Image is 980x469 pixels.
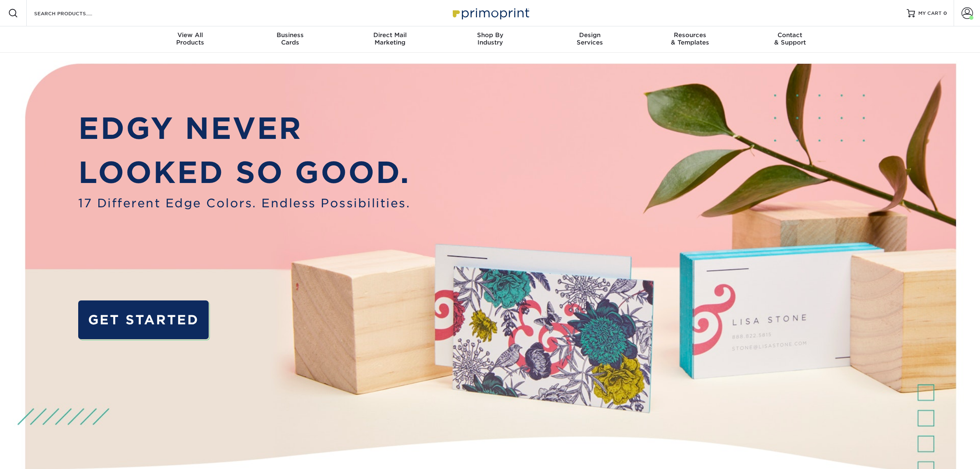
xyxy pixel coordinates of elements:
[140,31,240,39] span: View All
[740,31,840,46] div: & Support
[340,31,440,46] div: Marketing
[449,4,531,22] img: Primoprint
[540,31,640,39] span: Design
[340,31,440,39] span: Direct Mail
[78,150,410,195] p: LOOKED SO GOOD.
[33,8,114,18] input: SEARCH PRODUCTS.....
[740,26,840,53] a: Contact& Support
[240,26,340,53] a: BusinessCards
[340,26,440,53] a: Direct MailMarketing
[78,195,410,212] span: 17 Different Edge Colors. Endless Possibilities.
[640,31,740,39] span: Resources
[740,31,840,39] span: Contact
[918,10,942,17] span: MY CART
[943,10,947,16] span: 0
[540,26,640,53] a: DesignServices
[440,31,540,46] div: Industry
[640,26,740,53] a: Resources& Templates
[78,300,209,339] a: GET STARTED
[140,26,240,53] a: View AllProducts
[240,31,340,39] span: Business
[240,31,340,46] div: Cards
[640,31,740,46] div: & Templates
[440,26,540,53] a: Shop ByIndustry
[78,106,410,150] p: EDGY NEVER
[140,31,240,46] div: Products
[440,31,540,39] span: Shop By
[540,31,640,46] div: Services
